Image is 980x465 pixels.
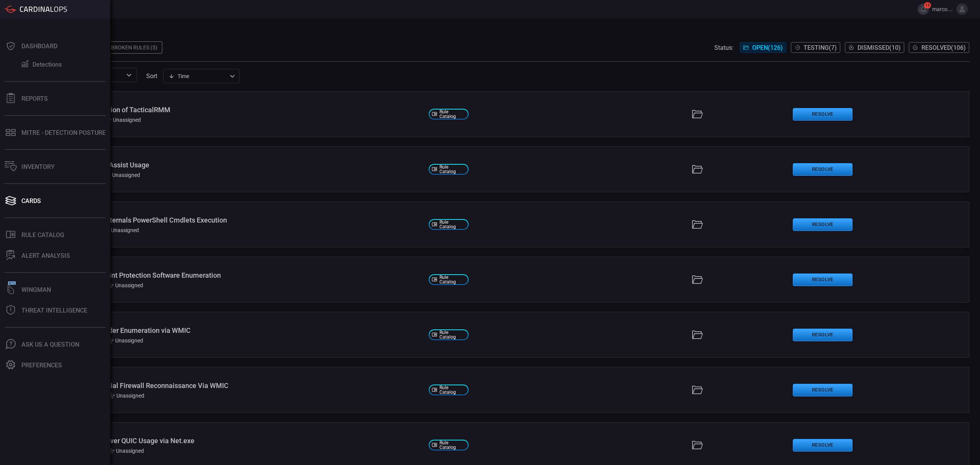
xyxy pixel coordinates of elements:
span: Rule Catalog [439,385,465,395]
button: Dismissed(10) [845,42,904,53]
span: Testing ( 7 ) [804,44,837,51]
div: Unassigned [108,282,143,288]
span: Rule Catalog [439,330,465,339]
span: Open ( 126 ) [752,44,783,51]
label: sort [146,72,157,80]
button: Open(126) [740,42,786,53]
span: Rule Catalog [439,110,465,119]
button: Resolved(106) [909,42,969,53]
span: Rule Catalog [439,165,465,174]
div: Inventory [21,163,55,170]
div: Cards [21,197,41,205]
div: Unassigned [105,117,141,123]
div: Windows - Quick Assist Usage [57,161,423,169]
button: Resolve [793,329,853,341]
div: Unassigned [103,227,139,233]
div: Rule Catalog [21,231,64,239]
span: 15 [924,2,931,8]
div: MITRE - Detection Posture [21,129,106,136]
div: Threat Intelligence [21,307,87,314]
button: Resolve [793,163,853,176]
button: Resolve [793,439,853,452]
div: Detections [33,61,62,68]
div: Ask Us A Question [21,341,79,348]
button: Testing(7) [791,42,840,53]
span: Resolved ( 106 ) [921,44,966,51]
div: ALERT ANALYSIS [21,252,70,259]
div: Windows - AADInternals PowerShell Cmdlets Execution [57,216,423,224]
div: Windows - SMB over QUIC Usage via Net.exe [57,437,423,445]
button: Resolve [793,108,853,121]
div: Reports [21,95,48,102]
div: Preferences [21,362,62,369]
div: Dashboard [21,43,57,50]
div: Broken Rules (5) [106,41,162,54]
div: Unassigned [105,172,140,178]
button: Resolve [793,218,853,231]
span: Rule Catalog [439,440,465,450]
span: Rule Catalog [439,275,465,284]
div: Time [168,72,227,80]
div: Windows - Endpoint Protection Software Enumeration [57,271,423,279]
button: 15 [918,3,929,15]
span: Status: [714,44,733,51]
span: Rule Catalog [439,220,465,229]
button: Resolve [793,273,853,286]
button: Open [124,70,134,80]
div: Unassigned [108,337,143,344]
div: Windows - Potential Firewall Reconnaissance Via WMIC [57,381,423,390]
div: Windows - Detection of TacticalRMM [57,106,423,114]
span: Dismissed ( 10 ) [857,44,901,51]
div: Unassigned [109,393,144,399]
span: marco.[PERSON_NAME] [932,6,953,12]
div: Wingman [21,286,51,293]
div: Windows - Defender Enumeration via WMIC [57,326,423,334]
div: Unassigned [108,448,144,454]
button: Resolve [793,384,853,396]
